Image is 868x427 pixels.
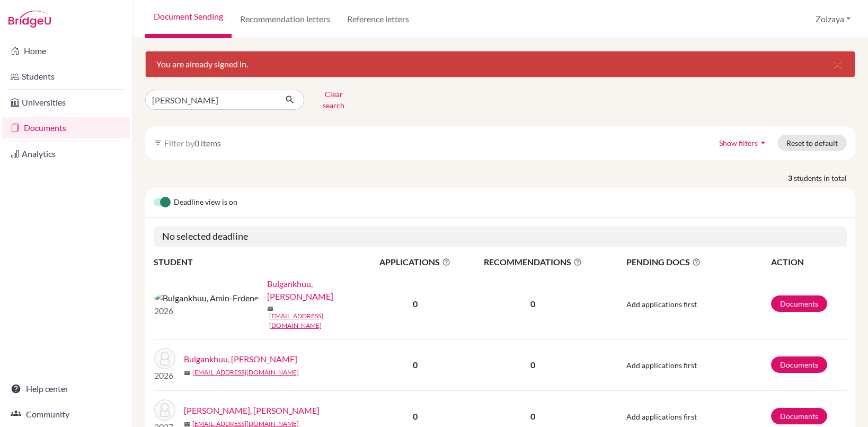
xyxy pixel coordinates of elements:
span: mail [184,370,190,376]
a: [EMAIL_ADDRESS][DOMAIN_NAME] [192,368,299,377]
button: Close [821,51,855,77]
a: [PERSON_NAME], [PERSON_NAME] [184,404,320,417]
span: PENDING DOCS [626,256,770,268]
a: Bulgankhuu, [PERSON_NAME] [184,353,297,365]
i: arrow_drop_down [758,137,768,148]
a: Help center [2,378,130,399]
input: Find student by name... [145,90,277,110]
th: ACTION [770,255,847,269]
img: Bulgankhuu, Amin-Erdene [154,292,259,304]
span: RECOMMENDATIONS [465,256,600,268]
b: 0 [413,299,418,309]
i: filter_list [154,138,162,147]
span: students in total [794,172,855,184]
th: STUDENT [154,255,366,269]
i: close [831,58,844,71]
a: Universities [2,92,130,113]
span: Deadline view is on [174,196,237,209]
p: 0 [465,298,600,310]
button: Zolzaya [811,9,855,29]
button: Clear search [304,86,363,114]
img: Nandin-Erdene, Amin-Erdene [154,399,175,421]
a: Documents [771,356,827,373]
p: 2026 [154,369,175,382]
strong: 3 [788,172,794,184]
img: Bulgankhuu, Amin-Erdene [154,348,175,369]
span: APPLICATIONS [366,256,464,268]
a: Analytics [2,143,130,164]
a: Bulgankhuu, [PERSON_NAME] [267,277,373,303]
span: Add applications first [626,412,697,421]
p: 2026 [154,304,259,317]
div: You are already signed in. [145,51,855,77]
b: 0 [413,411,418,421]
p: 0 [465,410,600,423]
span: Add applications first [626,361,697,370]
span: Show filters [719,138,758,147]
button: Reset to default [777,135,847,151]
a: Community [2,404,130,425]
a: [EMAIL_ADDRESS][DOMAIN_NAME] [269,311,373,330]
span: Add applications first [626,300,697,309]
b: 0 [413,360,418,370]
a: Home [2,40,130,62]
img: Bridge-U [8,11,51,28]
a: Documents [771,295,827,312]
h5: No selected deadline [154,226,847,247]
span: 0 items [194,138,221,148]
span: Filter by [164,138,194,148]
button: Show filtersarrow_drop_down [710,135,777,151]
a: Documents [771,408,827,424]
a: Documents [2,117,130,138]
a: Students [2,66,130,87]
p: 0 [465,359,600,371]
span: mail [267,306,273,312]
